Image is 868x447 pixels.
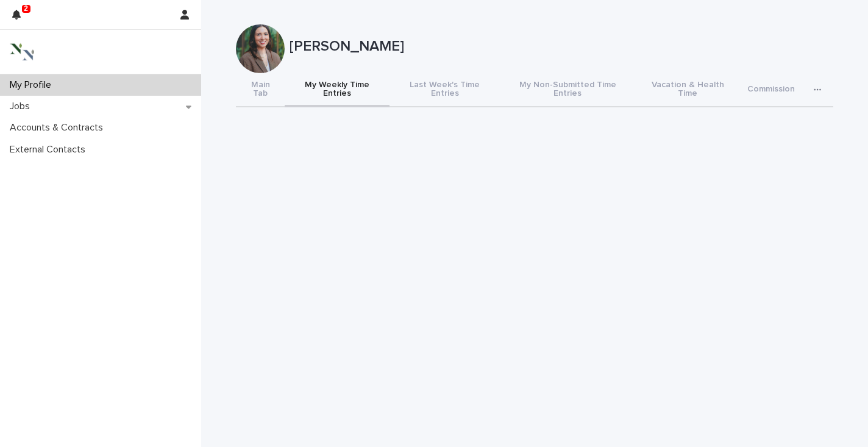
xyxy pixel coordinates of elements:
p: My Profile [5,79,61,91]
button: Last Week's Time Entries [390,73,500,107]
button: Commission [740,73,802,107]
div: 2 [12,7,28,29]
p: Accounts & Contracts [5,122,113,134]
button: My Non-Submitted Time Entries [500,73,636,107]
button: My Weekly Time Entries [285,73,390,107]
button: Main Tab [236,73,285,107]
p: Jobs [5,101,40,112]
p: 2 [24,4,28,13]
p: [PERSON_NAME] [290,38,828,55]
button: Vacation & Health Time [636,73,740,107]
p: External Contacts [5,144,95,156]
img: 3bAFpBnQQY6ys9Fa9hsD [10,40,34,64]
